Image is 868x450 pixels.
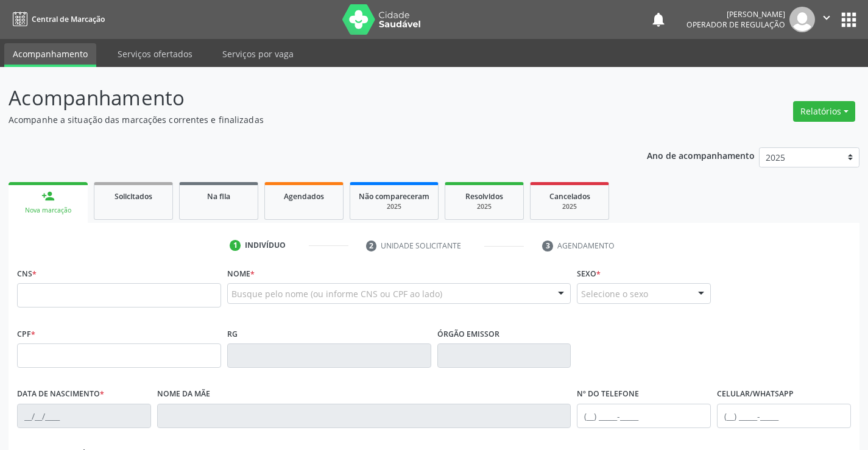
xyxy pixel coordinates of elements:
button: Relatórios [793,101,855,122]
button: apps [838,9,859,30]
div: 1 [230,240,241,251]
span: Central de Marcação [32,14,105,24]
span: Operador de regulação [686,19,785,30]
input: (__) _____-_____ [577,404,711,428]
a: Central de Marcação [9,9,105,29]
label: Nº do Telefone [577,385,639,404]
button: notifications [650,11,667,28]
label: Sexo [577,264,601,283]
button:  [815,7,838,32]
p: Ano de acompanhamento [647,147,755,163]
label: Nome da mãe [157,385,210,404]
label: RG [227,325,238,343]
p: Acompanhe a situação das marcações correntes e finalizadas [9,113,604,126]
label: Data de nascimento [17,385,104,404]
a: Serviços ofertados [109,43,201,65]
div: 2025 [539,202,600,211]
span: Agendados [284,191,324,202]
div: 2025 [359,202,429,211]
label: Nome [227,264,255,283]
p: Acompanhamento [9,83,604,113]
label: CNS [17,264,37,283]
a: Acompanhamento [4,43,96,67]
a: Serviços por vaga [214,43,302,65]
div: 2025 [454,202,515,211]
div: Nova marcação [17,206,79,215]
div: person_add [41,189,55,203]
input: __/__/____ [17,404,151,428]
div: [PERSON_NAME] [686,9,785,19]
span: Não compareceram [359,191,429,202]
img: img [789,7,815,32]
span: Selecione o sexo [581,287,648,300]
input: (__) _____-_____ [717,404,851,428]
span: Cancelados [549,191,590,202]
i:  [820,11,833,24]
span: Na fila [207,191,230,202]
label: Celular/WhatsApp [717,385,794,404]
label: CPF [17,325,35,343]
label: Órgão emissor [437,325,499,343]
span: Resolvidos [465,191,503,202]
span: Solicitados [115,191,152,202]
div: Indivíduo [245,240,286,251]
span: Busque pelo nome (ou informe CNS ou CPF ao lado) [231,287,442,300]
